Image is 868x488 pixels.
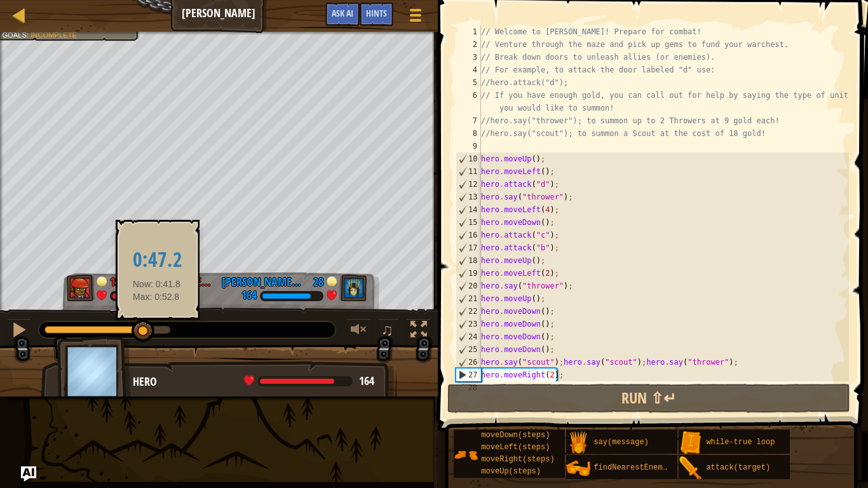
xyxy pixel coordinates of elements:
div: 19 [456,267,481,280]
img: thang_avatar_frame.png [339,274,367,301]
div: 20 [456,280,481,292]
span: moveLeft(steps) [481,443,550,452]
div: 25 [456,343,481,356]
div: 24 [456,330,481,343]
div: 5 [456,76,481,89]
div: 12 [456,178,481,191]
span: attack(target) [706,463,770,472]
div: 164 [241,290,257,302]
div: 6 [456,89,481,114]
button: ♫ [378,318,400,344]
button: Ask AI [325,3,360,26]
div: 8 [456,127,481,140]
div: 18 [456,254,481,267]
div: 10 [456,152,481,165]
span: moveRight(steps) [481,455,554,464]
div: 28 [456,381,481,394]
h2: 0:47.2 [133,249,182,271]
div: 1 [456,25,481,38]
div: 13 [456,191,481,203]
div: 14 [456,203,481,216]
div: 23 [456,318,481,330]
div: 4 [456,64,481,76]
span: Hints [366,7,387,19]
button: Show game menu [400,3,431,32]
span: findNearestEnemy() [593,463,676,472]
img: portrait.png [679,456,703,480]
div: Hero [133,374,384,390]
div: 9 [456,140,481,152]
button: Run ⇧↵ [447,384,850,413]
div: 22 [456,305,481,318]
span: moveDown(steps) [481,431,550,440]
span: ♫ [381,320,393,339]
div: 17 [456,241,481,254]
div: health: 164 / 200 [244,376,374,387]
div: 2 [456,38,481,51]
div: 26 [456,356,481,369]
span: while-true loop [706,438,775,447]
button: Ask AI [21,466,36,482]
div: 27 [456,369,481,381]
span: 164 [359,373,374,389]
div: 11 [456,165,481,178]
div: Now: 0:41.8 Max: 0:52.8 [124,231,191,309]
div: 15 [456,216,481,229]
button: Toggle fullscreen [406,318,431,344]
img: thang_avatar_frame.png [57,336,131,407]
img: portrait.png [454,443,478,467]
div: 21 [456,292,481,305]
img: portrait.png [566,431,590,455]
div: [PERSON_NAME] [PERSON_NAME] [222,274,304,290]
button: Ctrl + P: Pause [6,318,32,344]
img: thang_avatar_frame.png [67,274,95,301]
img: portrait.png [679,431,703,455]
button: Adjust volume [346,318,372,344]
span: say(message) [593,438,648,447]
span: moveUp(steps) [481,467,541,476]
span: Ask AI [332,7,353,19]
div: 16 [456,229,481,241]
div: 155 [110,274,125,285]
div: 7 [456,114,481,127]
div: 3 [456,51,481,64]
img: portrait.png [566,456,590,480]
div: 28 [311,274,323,285]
